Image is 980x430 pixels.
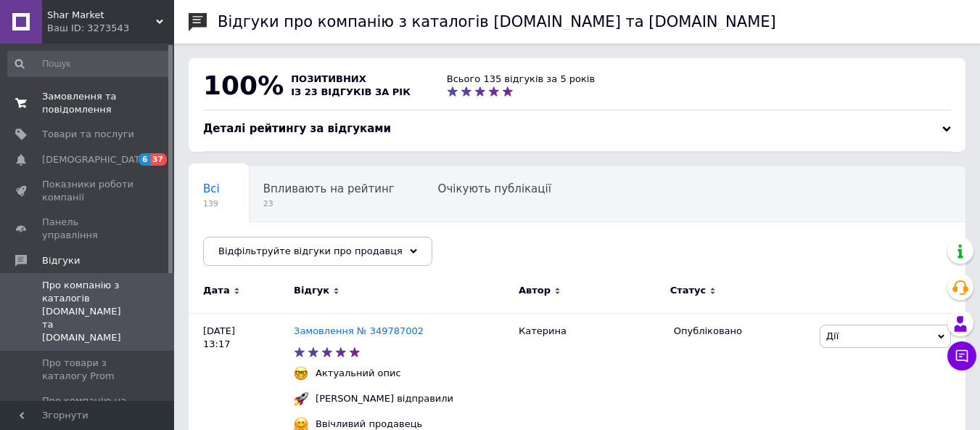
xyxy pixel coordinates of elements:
div: [PERSON_NAME] відправили [312,392,457,405]
span: Відгук [294,284,329,297]
button: Чат з покупцем [947,341,976,370]
span: 139 [203,198,220,209]
span: 6 [139,153,150,166]
span: Замовлення та повідомлення [42,90,134,116]
div: Опубліковані без коментаря [189,222,379,277]
span: із 23 відгуків за рік [291,86,411,97]
span: Автор [519,284,551,297]
img: :rocket: [294,392,308,406]
span: 23 [263,198,395,209]
span: Статус [670,284,707,297]
span: Показники роботи компанії [42,178,134,204]
span: Дата [203,284,230,297]
span: Відгуки [42,254,80,267]
span: Впливають на рейтинг [263,182,395,195]
a: Замовлення № 349787002 [294,325,424,336]
span: позитивних [291,73,366,84]
span: Товари та послуги [42,128,134,141]
span: Про товари з каталогу Prom [42,357,134,383]
span: 100% [203,70,284,100]
div: Всього 135 відгуків за 5 років [447,73,595,86]
span: Очікують публікації [438,182,551,195]
input: Пошук [7,51,171,77]
span: Опубліковані без комен... [203,238,350,251]
span: Про компанію на сайті компанії [42,394,134,421]
div: Опубліковано [674,325,809,338]
div: Деталі рейтингу за відгуками [203,121,951,137]
img: :nerd_face: [294,366,308,381]
div: Ваш ID: 3273543 [47,22,174,35]
span: Панель управління [42,216,134,242]
div: Актуальний опис [312,367,405,380]
h1: Відгуки про компанію з каталогів [DOMAIN_NAME] та [DOMAIN_NAME] [218,13,776,31]
span: Про компанію з каталогів [DOMAIN_NAME] та [DOMAIN_NAME] [42,279,134,345]
span: Відфільтруйте відгуки про продавця [218,246,403,256]
span: Shar Market [47,9,156,22]
span: 37 [150,153,167,166]
span: [DEMOGRAPHIC_DATA] [42,153,149,166]
span: Дії [826,330,839,341]
span: Всі [203,182,220,195]
span: Деталі рейтингу за відгуками [203,122,391,135]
